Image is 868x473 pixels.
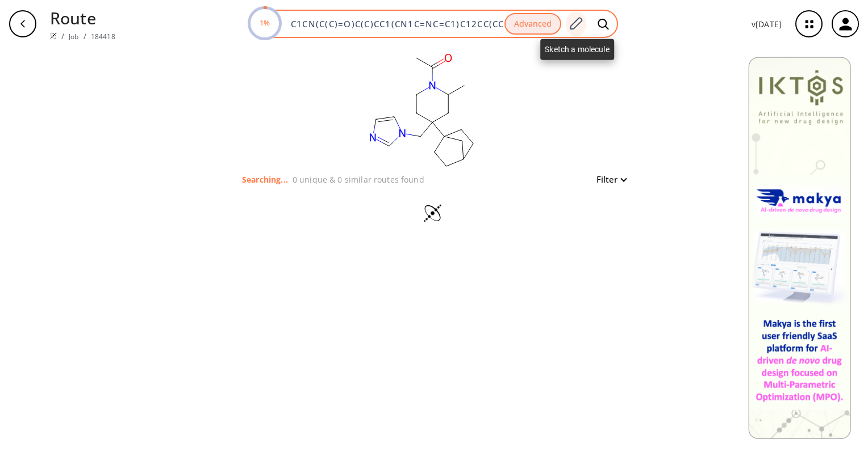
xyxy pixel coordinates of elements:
a: 184418 [91,32,115,41]
li: / [61,30,64,42]
p: Searching... [242,174,288,185]
div: Sketch a molecule [540,39,614,60]
text: 1% [260,18,270,28]
svg: C1CN(C(C)=O)C(C)CC1(CN1C=NC=C1)C12CC(CC1)CC2 [308,48,535,172]
p: v [DATE] [752,18,782,30]
img: Banner [748,57,851,439]
button: Filter [590,175,626,184]
img: Spaya logo [50,32,57,39]
p: Route [50,6,115,30]
a: Job [69,32,78,41]
p: 0 unique & 0 similar routes found [293,174,424,185]
input: Enter SMILES [284,18,504,29]
li: / [84,30,86,42]
button: Advanced [504,13,561,35]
